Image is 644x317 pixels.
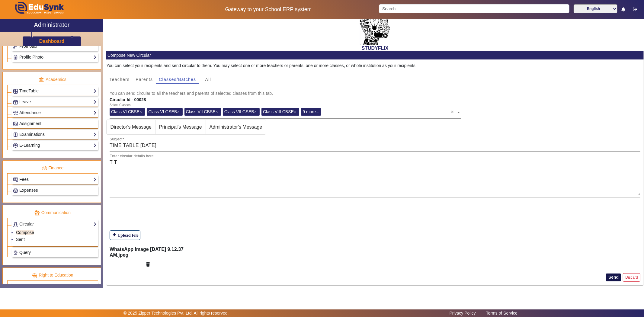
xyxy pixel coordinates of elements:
img: finance.png [42,165,47,171]
a: Dashboard [39,38,65,44]
a: Query [13,249,97,256]
span: Class VIII CBSE [263,109,294,114]
span: × [139,109,143,114]
span: All [205,77,211,82]
b: Circular Id - 00028 [110,97,146,102]
span: Director's Message [107,120,155,134]
span: 9 more... [303,109,319,114]
p: Right to Education [7,272,98,278]
span: Class VI GSEB [148,109,177,114]
mat-icon: file_upload [111,232,117,238]
span: Parents [136,77,153,82]
mat-card-subtitle: You can send circular to all the teachers and parents of selected classes from this tab. [110,90,641,97]
span: Teachers [109,77,130,82]
h2: Administrator [34,21,70,28]
p: Finance [7,165,98,171]
a: Assignment [13,120,97,127]
img: Assignments.png [13,122,18,126]
span: Classes/Batches [159,77,196,82]
span: × [216,109,219,114]
a: Privacy Policy [447,309,479,317]
img: academic.png [39,77,44,82]
a: Expenses [13,187,97,194]
a: Sent [16,237,25,242]
div: Select Classes [110,103,130,107]
h3: Dashboard [39,38,65,44]
a: Promotion [13,43,97,50]
p: © 2025 Zipper Technologies Pvt. Ltd. All rights reserved. [123,310,229,316]
span: Principal's Message [155,120,206,134]
h6: WhatsApp Image [DATE] 9.12.37 AM.jpeg [110,246,186,258]
span: Clear all [451,106,456,116]
img: Payroll.png [13,188,18,193]
img: Support-tickets.png [13,251,18,255]
button: Send [606,274,621,281]
p: Communication [7,210,98,216]
img: rte.png [32,273,37,278]
img: Branchoperations.png [13,44,18,49]
a: Administrator [0,19,103,32]
label: Upload File [110,230,140,240]
input: Subject [110,142,641,149]
span: × [177,109,181,114]
span: Query [19,250,31,255]
span: Expenses [19,188,38,193]
span: Promotion [19,44,39,49]
span: × [254,109,258,114]
span: Administrator's Message [206,120,266,134]
div: You can select your recipients and send circular to them. You may select one or more teachers or ... [106,62,644,69]
h2: STUDYFLIX [106,45,644,51]
span: × [294,109,298,114]
img: communication.png [34,210,40,216]
mat-label: Subject [110,137,123,141]
span: Class VI CBSE [111,109,139,114]
mat-card-header: Compose New Circular [106,51,644,59]
input: Search [379,4,569,13]
span: Class VII GSEB [224,109,254,114]
p: Academics [7,76,98,83]
img: 2da83ddf-6089-4dce-a9e2-416746467bdd [360,7,390,45]
a: Compose [16,230,34,235]
span: Class VII CBSE [186,109,216,114]
button: Discard [623,273,640,281]
a: Terms of Service [483,309,521,317]
h5: Gateway to your School ERP system [164,6,372,13]
span: Assignment [19,121,41,126]
mat-label: Enter circular details here... [110,154,157,158]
